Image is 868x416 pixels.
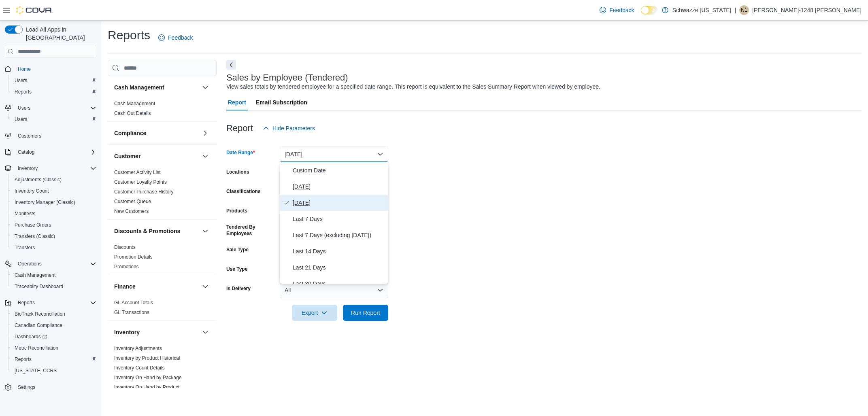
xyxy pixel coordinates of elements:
[114,375,182,380] a: Inventory On Hand by Package
[2,163,100,174] button: Inventory
[155,30,196,46] a: Feedback
[293,263,385,272] span: Last 21 Days
[18,105,30,111] span: Users
[11,332,96,342] span: Dashboards
[114,309,149,316] span: GL Transactions
[272,124,315,132] span: Hide Parameters
[15,64,96,74] span: Home
[280,282,388,298] button: All
[8,208,100,219] button: Manifests
[200,282,210,291] button: Finance
[11,220,55,230] a: Purchase Orders
[16,6,53,14] img: Cova
[108,27,150,43] h1: Reports
[11,354,35,364] a: Reports
[15,163,96,173] span: Inventory
[114,254,153,260] a: Promotion Details
[15,116,27,123] span: Users
[114,152,140,160] h3: Customer
[11,87,96,97] span: Reports
[8,231,100,242] button: Transfers (Classic)
[114,282,136,291] h3: Finance
[11,309,96,319] span: BioTrack Reconciliation
[8,320,100,331] button: Canadian Compliance
[114,244,136,250] a: Discounts
[256,94,307,110] span: Email Subscription
[8,174,100,185] button: Adjustments (Classic)
[15,382,38,392] a: Settings
[292,305,337,321] button: Export
[15,89,32,95] span: Reports
[15,311,65,317] span: BioTrack Reconciliation
[280,146,388,162] button: [DATE]
[2,297,100,308] button: Reports
[108,298,217,320] div: Finance
[11,197,96,207] span: Inventory Manager (Classic)
[15,199,75,206] span: Inventory Manager (Classic)
[609,6,634,14] span: Feedback
[11,197,79,207] a: Inventory Manager (Classic)
[2,258,100,270] button: Operations
[8,86,100,98] button: Reports
[15,283,63,290] span: Traceabilty Dashboard
[114,169,161,176] span: Customer Activity List
[260,120,318,136] button: Hide Parameters
[11,309,68,319] a: BioTrack Reconciliation
[114,310,149,315] a: GL Transactions
[8,270,100,281] button: Cash Management
[114,254,153,260] span: Promotion Details
[226,266,247,272] label: Use Type
[18,149,34,155] span: Catalog
[114,384,179,391] span: Inventory On Hand by Product
[114,328,140,336] h3: Inventory
[18,66,31,72] span: Home
[114,227,180,235] h3: Discounts & Promotions
[293,230,385,240] span: Last 7 Days (excluding [DATE])
[15,367,57,374] span: [US_STATE] CCRS
[8,219,100,231] button: Purchase Orders
[672,5,732,15] p: Schwazze [US_STATE]
[8,354,100,365] button: Reports
[114,189,174,195] span: Customer Purchase History
[11,343,96,353] span: Metrc Reconciliation
[228,94,246,110] span: Report
[293,246,385,256] span: Last 14 Days
[293,279,385,289] span: Last 30 Days
[114,328,199,336] button: Inventory
[8,197,100,208] button: Inventory Manager (Classic)
[8,331,100,342] a: Dashboards
[114,384,179,390] a: Inventory On Hand by Product
[18,299,35,306] span: Reports
[15,131,45,141] a: Customers
[114,179,167,185] span: Customer Loyalty Points
[114,264,139,270] a: Promotions
[114,365,165,371] a: Inventory Count Details
[226,123,253,133] h3: Report
[226,188,261,195] label: Classifications
[11,175,65,185] a: Adjustments (Classic)
[8,75,100,86] button: Users
[8,114,100,125] button: Users
[15,272,55,278] span: Cash Management
[114,299,153,306] span: GL Account Totals
[114,199,151,204] a: Customer Queue
[351,309,380,317] span: Run Report
[108,99,217,121] div: Cash Management
[15,259,96,269] span: Operations
[15,147,96,157] span: Catalog
[8,185,100,197] button: Inventory Count
[15,222,51,228] span: Purchase Orders
[11,115,96,124] span: Users
[114,355,180,361] span: Inventory by Product Historical
[200,151,210,161] button: Customer
[2,381,100,393] button: Settings
[226,246,249,253] label: Sale Type
[8,308,100,320] button: BioTrack Reconciliation
[114,282,199,291] button: Finance
[168,34,193,42] span: Feedback
[226,149,255,156] label: Date Range
[297,305,332,321] span: Export
[8,242,100,253] button: Transfers
[200,327,210,337] button: Inventory
[343,305,388,321] button: Run Report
